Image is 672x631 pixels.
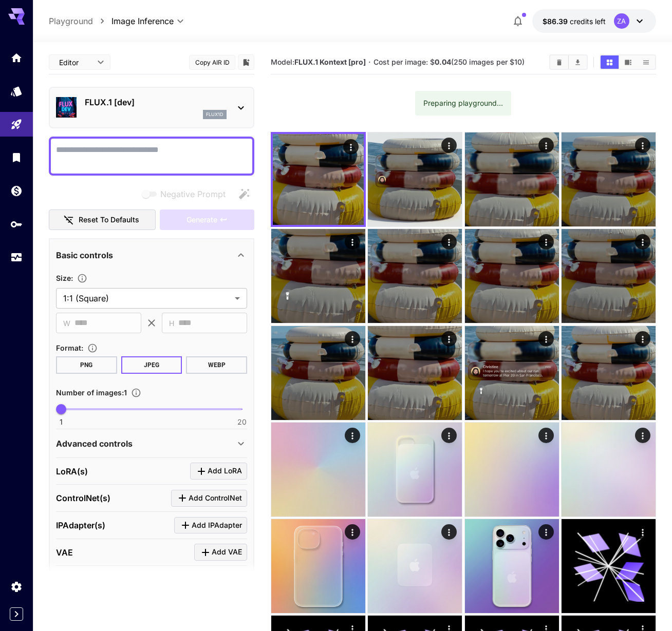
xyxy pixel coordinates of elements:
[635,524,650,540] div: Actions
[465,326,559,420] img: Z
[56,492,110,504] p: ControlNet(s)
[10,151,23,164] div: Library
[271,326,365,420] img: 9k=
[562,132,656,226] img: 9k=
[435,58,451,66] b: 0.04
[532,9,656,33] button: $86.3891ZA
[538,138,554,153] div: Actions
[160,188,226,200] span: Negative Prompt
[637,55,655,69] button: Show images in list view
[212,546,242,559] span: Add VAE
[192,519,242,532] span: Add IPAdapter
[294,58,366,66] b: FLUX.1 Kontext [pro]
[186,356,247,374] button: WEBP
[85,96,227,108] p: FLUX.1 [dev]
[59,57,91,68] span: Editor
[73,273,91,283] button: Adjust the dimensions of the generated image by specifying its width and height in pixels, or sel...
[368,56,371,68] p: ·
[56,546,73,559] p: VAE
[465,423,559,517] img: Z
[10,251,23,264] div: Usage
[56,92,247,123] div: FLUX.1 [dev]flux1d
[60,417,63,427] span: 1
[441,234,457,250] div: Actions
[538,428,554,443] div: Actions
[635,234,650,250] div: Actions
[441,138,457,153] div: Actions
[271,423,365,517] img: Z
[423,94,503,112] div: Preparing playground...
[189,492,242,505] span: Add ControlNet
[190,463,247,480] button: Click to add LoRA
[140,187,234,200] span: Negative prompts are not compatible with the selected model.
[49,15,111,27] nav: breadcrumb
[600,54,656,70] div: Show images in grid viewShow images in video viewShow images in list view
[441,428,457,443] div: Actions
[465,519,559,613] img: 2Q==
[56,519,105,531] p: IPAdapter(s)
[10,85,23,98] div: Models
[619,55,637,69] button: Show images in video view
[56,465,88,477] p: LoRA(s)
[543,17,570,26] span: $86.39
[343,139,359,155] div: Actions
[10,118,23,131] div: Playground
[189,55,235,70] button: Copy AIR ID
[56,243,247,267] div: Basic controls
[345,331,360,347] div: Actions
[345,428,360,443] div: Actions
[208,465,242,477] span: Add LoRA
[10,184,23,197] div: Wallet
[127,388,145,398] button: Specify how many images to generate in a single request. Each image generation will be charged se...
[111,15,174,27] span: Image Inference
[271,519,365,613] img: 2Q==
[171,490,247,507] button: Click to add ControlNet
[271,229,365,323] img: 9k=
[635,428,650,443] div: Actions
[368,519,462,613] img: 2Q==
[441,331,457,347] div: Actions
[174,517,247,534] button: Click to add IPAdapter
[237,417,247,427] span: 20
[374,58,525,66] span: Cost per image: $ (250 images per $10)
[83,343,102,353] button: Choose the file format for the output image.
[273,134,364,225] img: Z
[538,524,554,540] div: Actions
[441,524,457,540] div: Actions
[49,15,93,27] a: Playground
[550,55,568,69] button: Clear Images
[194,544,247,561] button: Click to add VAE
[368,326,462,420] img: 9k=
[601,55,619,69] button: Show images in grid view
[169,317,174,329] span: H
[10,607,23,621] button: Expand sidebar
[538,234,554,250] div: Actions
[569,55,587,69] button: Download All
[56,274,73,282] span: Size :
[368,423,462,517] img: Z
[345,234,360,250] div: Actions
[538,331,554,347] div: Actions
[49,209,156,231] button: Reset to defaults
[56,249,113,261] p: Basic controls
[56,343,83,352] span: Format :
[562,229,656,323] img: Z
[635,331,650,347] div: Actions
[465,229,559,323] img: 9k=
[635,138,650,153] div: Actions
[570,17,606,26] span: credits left
[271,58,366,66] span: Model:
[206,111,223,118] p: flux1d
[56,388,127,397] span: Number of images : 1
[10,580,23,593] div: Settings
[121,356,182,374] button: JPEG
[543,16,606,27] div: $86.3891
[63,317,70,329] span: W
[368,132,462,226] img: 2Q==
[56,356,117,374] button: PNG
[614,13,629,29] div: ZA
[562,326,656,420] img: Z
[10,218,23,231] div: API Keys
